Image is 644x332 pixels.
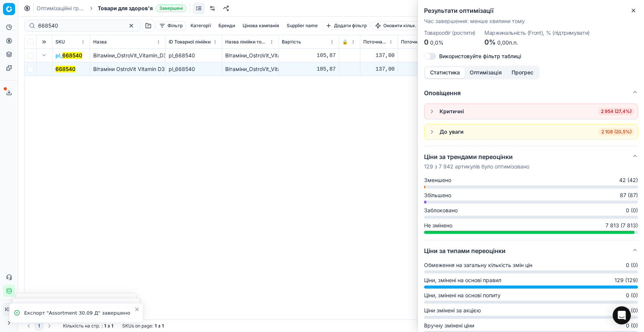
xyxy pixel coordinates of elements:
span: Завершені [156,5,186,12]
span: 87 (87) [620,191,638,199]
button: Close toast [132,305,141,314]
div: Критичні [440,108,464,115]
strong: 1 [162,323,164,329]
span: Заблоковано [424,207,458,214]
nav: pagination [24,321,54,330]
span: КM [3,304,15,315]
span: Товари для здоров'я [98,5,153,12]
button: Expand all [40,37,49,46]
button: Цінова кампанія [240,21,282,30]
span: Обмеження на загальну кількість змін цін [424,261,532,269]
div: Ціни за трендами переоцінки129 з 7 942 артикулів було оптимізовано [424,176,638,240]
span: 0 (0) [626,261,638,269]
mark: 668540 [62,52,82,59]
span: Не змінено [424,222,452,229]
button: Додати фільтр [322,21,370,30]
span: 2 954 (27,4%) [598,108,635,115]
span: Вручну змінені ціни [424,322,474,329]
button: 668540 [55,65,75,73]
span: SKUs on page : [122,323,153,329]
strong: з [108,323,110,329]
span: 0 (0) [626,207,638,214]
h5: Ціни за трендами переоцінки [424,152,529,161]
span: Назва лінійки товарів [225,39,268,45]
button: Go to next page [45,321,54,330]
div: 137,00 [363,65,395,73]
strong: 1 [155,323,157,329]
div: 137,00 [401,65,451,73]
span: 0% [484,38,496,46]
span: Назва [93,39,107,45]
div: Open Intercom Messenger [613,306,631,324]
span: 0 [424,38,429,46]
button: Фільтр [156,21,186,30]
div: 137,00 [401,52,451,59]
button: Оновити кільк. [372,21,420,30]
span: Ціни змінені за акцією [424,307,481,314]
mark: 668540 [55,66,75,72]
button: Прогрес [507,67,538,78]
div: Вітаміни_OstroVit_Vitamin_D3_+_K2_90_таблеток [225,52,275,59]
span: 0 (0) [626,292,638,299]
div: pl_668540 [169,52,219,59]
span: ID Товарної лінійки [169,39,211,45]
span: 0 (0) [626,307,638,314]
button: Supplier name [284,21,321,30]
button: Expand [40,51,49,60]
div: 105,87 [282,65,336,73]
button: КM [3,303,15,315]
span: Вітаміни OstroVit Vitamin D3 + K2 90 таблеток [93,66,211,72]
button: Ціни за типами переоцінки [424,240,638,261]
label: Використовуйте фільтр таблиці [439,54,521,59]
span: Кількість на стр. [63,323,100,329]
button: Ціни за трендами переоцінки129 з 7 942 артикулів було оптимізовано [424,146,638,176]
button: Категорії [188,21,214,30]
button: Бренди [215,21,238,30]
span: 7 813 (7 813) [606,222,638,229]
div: До уваги [440,128,464,136]
p: Час завершення : менше хвилини тому [424,17,638,25]
button: 1 [35,321,43,330]
span: Товари для здоров'яЗавершені [98,5,186,12]
div: pl_668540 [169,65,219,73]
span: 129 (129) [615,276,638,284]
strong: з [158,323,160,329]
div: : [63,323,113,329]
button: Оптимізація [465,67,507,78]
span: Вартість [282,39,301,45]
input: Пошук по SKU або назві [38,22,121,29]
span: Поточна ціна [363,39,387,45]
nav: breadcrumb [37,5,186,12]
div: 137,00 [363,52,395,59]
span: 🔒 [342,39,348,45]
span: Поточна промо ціна [401,39,444,45]
button: pl_668540 [55,52,82,59]
span: 2 108 (20,5%) [598,128,635,136]
strong: 1 [111,323,113,329]
span: Вітаміни_OstroVit_Vitamin_D3_+_K2_90_таблеток [93,52,215,59]
span: 0,00п.п. [497,39,518,46]
span: 42 (42) [619,176,638,184]
span: 0 (0) [626,322,638,329]
span: Ціни, змінені на основі попиту [424,292,501,299]
span: SKU [55,39,65,45]
h2: Результати оптимізації [424,6,638,15]
a: Оптимізаційні групи [37,5,85,12]
span: pl_ [55,52,82,59]
strong: 1 [104,323,106,329]
div: Вітаміни_OstroVit_Vitamin_D3_+_K2_90_таблеток [225,65,275,73]
div: Оповіщення [424,103,638,146]
p: 129 з 7 942 артикулів було оптимізовано [424,163,529,170]
span: Ціни, змінені на основі правил [424,276,501,284]
button: Go to previous page [24,321,33,330]
span: Збільшено [424,191,451,199]
dt: Маржинальність (Front), % (підтримувати) [484,30,590,36]
button: Оповіщення [424,82,638,103]
div: 105,87 [282,52,336,59]
span: 0,0% [430,39,444,46]
span: Зменшено [424,176,451,184]
dt: Товарообіг (ростити) [424,30,475,36]
div: Експорт "Assortment 30.09 Д" завершено [24,309,134,317]
button: Статистика [425,67,465,78]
